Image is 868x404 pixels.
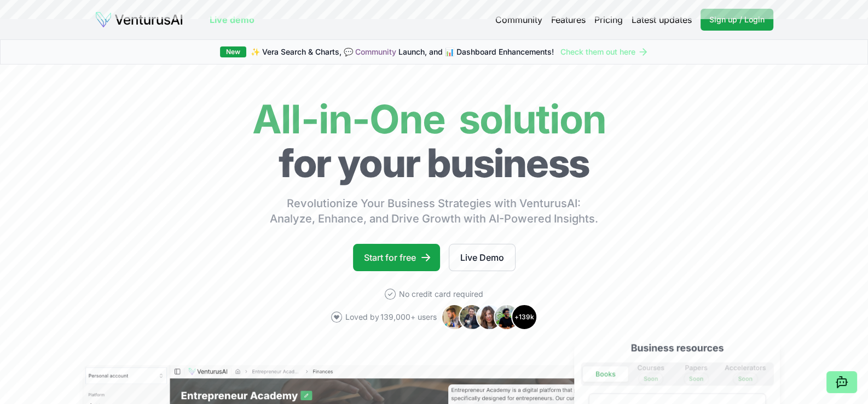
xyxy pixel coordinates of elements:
img: Avatar 3 [476,304,502,330]
a: Latest updates [632,13,692,26]
a: Live demo [210,13,254,26]
a: Live Demo [449,244,516,271]
img: logo [95,11,183,28]
a: Pricing [594,13,623,26]
a: Sign up / Login [701,9,773,31]
a: Check them out here [560,46,649,57]
img: Avatar 4 [494,304,520,330]
span: ✨ Vera Search & Charts, 💬 Launch, and 📊 Dashboard Enhancements! [251,46,554,57]
img: Avatar 1 [441,304,467,330]
span: Sign up / Login [709,14,765,25]
img: Avatar 2 [459,304,485,330]
a: Start for free [353,244,440,271]
a: Features [551,13,586,26]
a: Community [495,13,542,26]
div: New [220,46,246,57]
a: Community [355,47,396,56]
